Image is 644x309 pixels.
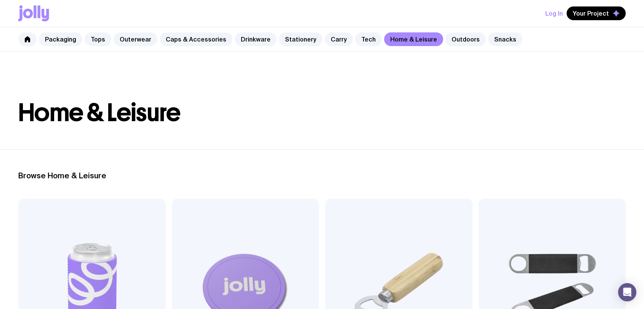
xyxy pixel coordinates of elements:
[114,32,157,46] a: Outerwear
[39,32,82,46] a: Packaging
[445,32,486,46] a: Outdoors
[18,101,626,125] h1: Home & Leisure
[567,6,626,20] button: Your Project
[279,32,322,46] a: Stationery
[545,6,563,20] button: Log In
[235,32,277,46] a: Drinkware
[85,32,111,46] a: Tops
[160,32,232,46] a: Caps & Accessories
[573,10,609,17] span: Your Project
[618,283,636,301] div: Open Intercom Messenger
[325,32,353,46] a: Carry
[355,32,382,46] a: Tech
[18,171,626,180] h2: Browse Home & Leisure
[488,32,522,46] a: Snacks
[384,32,443,46] a: Home & Leisure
